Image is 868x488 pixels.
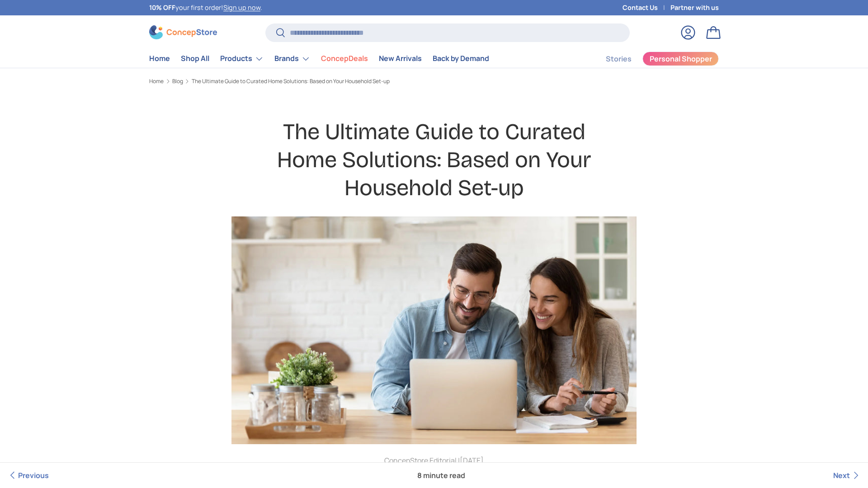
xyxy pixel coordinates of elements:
a: Products [220,50,264,68]
a: Next [833,463,861,488]
img: ConcepStore [149,25,217,39]
a: Blog [172,79,183,84]
nav: Breadcrumbs [149,77,719,85]
summary: Brands [269,50,316,68]
a: Brands [274,50,310,68]
a: The Ultimate Guide to Curated Home Solutions: Based on Your Household Set-up [192,79,390,84]
a: Previous [7,463,49,488]
p: your first order! . [149,3,262,13]
span: Personal Shopper [650,55,712,62]
a: Partner with us [670,3,719,13]
span: Previous [18,470,49,480]
nav: Primary [149,50,489,68]
a: Stories [606,50,632,68]
strong: 10% OFF [149,3,175,12]
nav: Secondary [584,50,719,68]
time: [DATE] [460,455,484,465]
span: 8 minute read [410,463,472,488]
a: Shop All [181,50,209,67]
a: Home [149,79,164,84]
a: Home [149,50,170,67]
a: New Arrivals [379,50,422,67]
img: couple-planning-something-concepstore-eguide [231,216,637,444]
p: ConcepStore Editorial | [260,455,608,466]
a: Sign up now [223,3,260,12]
h1: The Ultimate Guide to Curated Home Solutions: Based on Your Household Set-up [260,118,608,202]
span: Next [833,470,850,480]
a: ConcepDeals [321,50,368,67]
summary: Products [215,50,269,68]
a: Back by Demand [433,50,489,67]
a: Contact Us [623,3,670,13]
a: Personal Shopper [642,52,719,66]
